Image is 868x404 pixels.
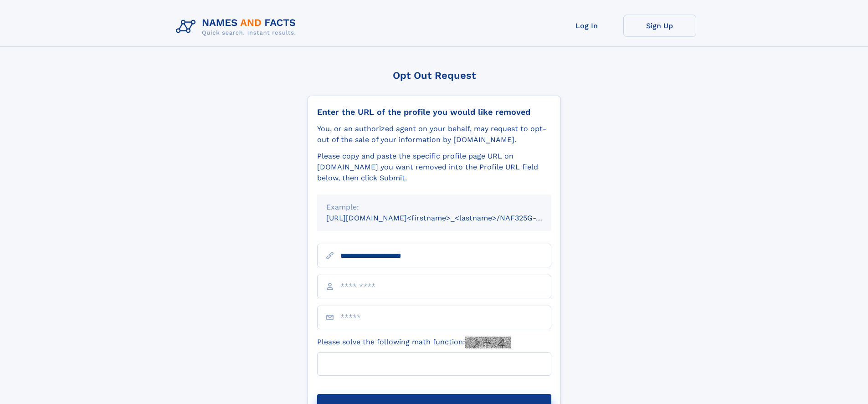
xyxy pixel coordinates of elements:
div: Opt Out Request [308,70,561,81]
a: Sign Up [623,15,696,37]
div: Please copy and paste the specific profile page URL on [DOMAIN_NAME] you want removed into the Pr... [317,151,551,184]
div: Enter the URL of the profile you would like removed [317,107,551,117]
label: Please solve the following math function: [317,337,511,348]
div: Example: [326,202,542,213]
small: [URL][DOMAIN_NAME]<firstname>_<lastname>/NAF325G-xxxxxxxx [326,214,569,222]
a: Log In [550,15,623,37]
img: Logo Names and Facts [172,15,303,39]
div: You, or an authorized agent on your behalf, may request to opt-out of the sale of your informatio... [317,123,551,145]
